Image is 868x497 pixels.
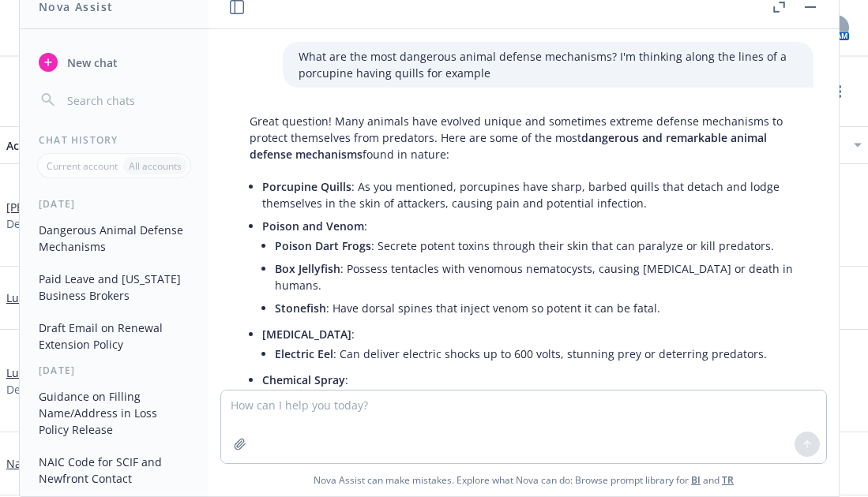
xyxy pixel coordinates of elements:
li: : Secrete potent toxins through their skin that can paralyze or kill predators. [275,234,798,257]
span: Demo Account [6,381,83,398]
span: Nova Assist can make mistakes. Explore what Nova can do: Browse prompt library for and [215,464,832,496]
a: National Hot Rod Association [6,455,160,472]
span: Poison Dart Frogs [275,238,371,253]
p: All accounts [129,159,182,173]
li: : Have dorsal spines that inject venom so potent it can be fatal. [275,297,798,319]
span: [MEDICAL_DATA] [262,327,351,342]
span: Poison and Venom [262,219,364,234]
span: Box Jellyfish [275,261,340,276]
div: Account name, DBA [6,137,150,154]
span: Porcupine Quills [262,179,351,194]
li: : [262,323,798,368]
p: What are the most dangerous animal defense mechanisms? I'm thinking along the lines of a porcupin... [299,48,798,81]
a: TR [722,473,734,487]
a: Accounts [13,6,122,50]
span: New chat [64,54,118,71]
span: Electric Eel [275,346,333,361]
a: BI [691,473,701,487]
button: Guidance on Filling Name/Address in Loss Policy Release [32,383,196,443]
li: : [262,215,798,323]
a: Lumenix Innovations [6,290,116,306]
span: Demo Account [6,215,83,232]
div: Chat History [20,133,209,147]
li: : Ejects boiling, toxic chemicals from its abdomen with a popping sound. [275,388,798,411]
input: Search chats [64,89,190,111]
div: [DATE] [20,197,209,211]
p: Great question! Many animals have evolved unique and sometimes extreme defense mechanisms to prot... [250,113,798,163]
a: [PERSON_NAME] Real Estate [6,199,156,215]
div: [DATE] [20,364,209,377]
button: NAIC Code for SCIF and Newfront Contact [32,449,196,491]
li: : [262,368,798,437]
li: : Possess tentacles with venomous nematocysts, causing [MEDICAL_DATA] or death in humans. [275,257,798,297]
li: : As you mentioned, porcupines have sharp, barbed quills that detach and lodge themselves in the ... [262,175,798,215]
button: Dangerous Animal Defense Mechanisms [32,217,196,260]
button: Paid Leave and [US_STATE] Business Brokers [32,266,196,308]
li: : Can deliver electric shocks up to 600 volts, stunning prey or deterring predators. [275,342,798,365]
a: more [830,82,849,101]
a: Lumenix Innovations [6,364,116,381]
button: Draft Email on Renewal Extension Policy [32,315,196,357]
button: New chat [32,48,196,77]
span: Stonefish [275,301,326,316]
span: Chemical Spray [262,372,345,387]
p: Current account [47,159,118,173]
